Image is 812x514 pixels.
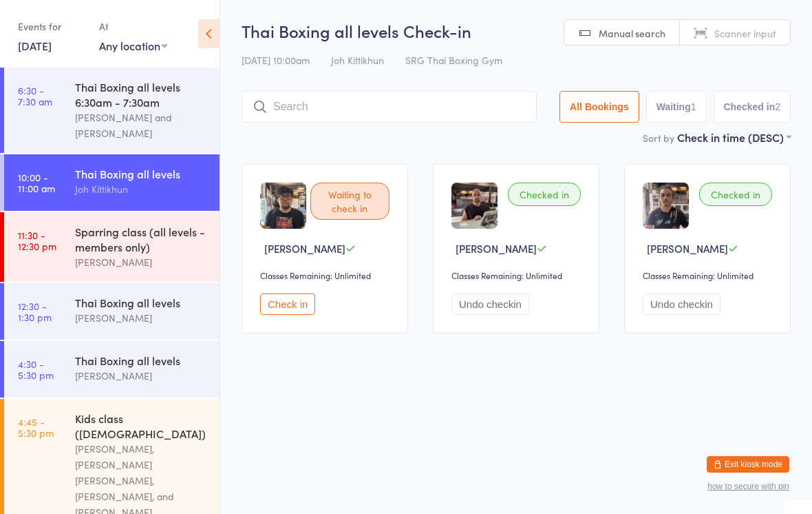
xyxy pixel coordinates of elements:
[75,411,208,441] div: Kids class ([DEMOGRAPHIC_DATA])
[18,85,52,107] time: 6:30 - 7:30 am
[18,300,52,322] time: 12:30 - 1:30 pm
[18,38,52,53] a: [DATE]
[75,353,208,368] div: Thai Boxing all levels
[677,130,791,145] div: Check in time (DESC)
[775,101,780,112] div: 2
[18,229,56,251] time: 11:30 - 12:30 pm
[75,110,208,141] div: [PERSON_NAME] and [PERSON_NAME]
[647,241,728,256] span: [PERSON_NAME]
[691,101,696,112] div: 1
[75,295,208,310] div: Thai Boxing all levels
[4,154,220,211] a: 10:00 -11:00 amThai Boxing all levelsJoh Kittikhun
[643,183,689,229] img: image1733457919.png
[75,181,208,197] div: Joh Kittikhun
[99,15,167,38] div: At
[75,368,208,384] div: [PERSON_NAME]
[260,269,394,281] div: Classes Remaining: Unlimited
[451,269,585,281] div: Classes Remaining: Unlimited
[599,26,665,40] span: Manual search
[4,68,220,153] a: 6:30 -7:30 amThai Boxing all levels 6:30am - 7:30am[PERSON_NAME] and [PERSON_NAME]
[264,241,345,256] span: [PERSON_NAME]
[75,79,208,110] div: Thai Boxing all levels 6:30am - 7:30am
[4,283,220,340] a: 12:30 -1:30 pmThai Boxing all levels[PERSON_NAME]
[451,294,529,315] button: Undo checkin
[707,482,789,491] button: how to secure with pin
[75,166,208,181] div: Thai Boxing all levels
[643,294,720,315] button: Undo checkin
[714,26,776,40] span: Scanner input
[75,310,208,326] div: [PERSON_NAME]
[4,212,220,282] a: 11:30 -12:30 pmSparring class (all levels - members only)[PERSON_NAME]
[75,224,208,254] div: Sparring class (all levels - members only)
[310,183,389,220] div: Waiting to check in
[714,91,791,123] button: Checked in2
[242,19,791,42] h2: Thai Boxing all levels Check-in
[18,358,54,380] time: 4:30 - 5:30 pm
[18,15,85,38] div: Events for
[99,38,167,53] div: Any location
[405,53,502,67] span: SRG Thai Boxing Gym
[646,91,707,123] button: Waiting1
[643,269,776,281] div: Classes Remaining: Unlimited
[75,254,208,270] div: [PERSON_NAME]
[18,416,54,438] time: 4:45 - 5:30 pm
[242,53,310,67] span: [DATE] 10:00am
[451,183,498,229] img: image1757313465.png
[242,91,537,123] input: Search
[331,53,384,67] span: Joh Kittikhun
[508,183,581,206] div: Checked in
[559,91,639,123] button: All Bookings
[260,183,306,229] img: image1759806276.png
[260,294,315,315] button: Check in
[643,131,674,145] label: Sort by
[699,183,772,206] div: Checked in
[707,456,789,473] button: Exit kiosk mode
[18,172,55,194] time: 10:00 - 11:00 am
[4,341,220,398] a: 4:30 -5:30 pmThai Boxing all levels[PERSON_NAME]
[456,241,537,256] span: [PERSON_NAME]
